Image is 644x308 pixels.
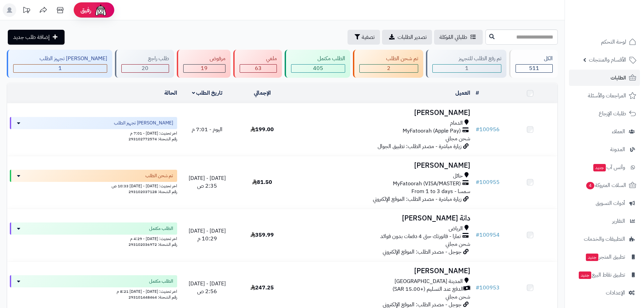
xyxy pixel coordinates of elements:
div: اخر تحديث: [DATE] - [DATE] 10:33 ص [10,182,177,189]
span: رقم الشحنة: 293102036972 [128,241,177,247]
span: رقم الشحنة: 293101448464 [128,294,177,300]
div: 63 [240,65,277,72]
span: وآتس آب [593,163,625,172]
span: تطبيق نقاط البيع [578,270,625,280]
span: طلباتي المُوكلة [439,33,467,41]
span: زيارة مباشرة - مصدر الطلب: الموقع الإلكتروني [373,195,461,203]
span: الطلب مكتمل [149,225,173,232]
span: اليوم - 7:01 م [192,125,222,134]
div: تم شحن الطلب [359,55,418,63]
div: الطلب مكتمل [291,55,345,63]
span: إضافة طلب جديد [13,33,50,41]
span: تطبيق المتجر [585,252,625,262]
span: MyFatoorah (Apple Pay) [403,127,461,135]
span: جديد [593,164,606,171]
span: المدونة [610,145,625,154]
span: MyFatoorah (VISA/MASTER) [393,180,461,188]
a: #100954 [476,231,500,239]
h3: [PERSON_NAME] [292,109,470,117]
a: #100955 [476,178,500,186]
span: تصدير الطلبات [398,33,427,41]
a: [PERSON_NAME] تجهيز الطلب 1 [5,50,114,78]
span: لوحة التحكم [601,37,626,47]
span: [DATE] - [DATE] 2:35 ص [189,174,226,190]
span: جديد [579,271,591,279]
span: # [476,178,479,186]
div: اخر تحديث: [DATE] - [DATE] 8:21 م [10,287,177,294]
span: الإعدادات [606,288,625,298]
span: 511 [529,64,539,72]
button: تصفية [348,30,380,45]
div: اخر تحديث: [DATE] - 4:29 م [10,235,177,242]
span: تمارا - فاتورتك حتى 4 دفعات بدون فوائد [380,233,461,240]
a: الإجمالي [254,89,271,97]
span: المدينة [GEOGRAPHIC_DATA] [395,278,463,285]
h3: [PERSON_NAME] [292,267,470,275]
a: السلات المتروكة4 [569,177,640,193]
span: # [476,231,479,239]
div: اخر تحديث: [DATE] - 7:01 م [10,129,177,136]
a: وآتس آبجديد [569,159,640,175]
div: الكل [516,55,553,63]
a: أدوات التسويق [569,195,640,211]
div: مرفوض [183,55,225,63]
a: #100953 [476,284,500,292]
span: السلات المتروكة [586,181,626,190]
span: [DATE] - [DATE] 2:56 ص [189,280,226,295]
span: طلبات الإرجاع [599,109,626,118]
span: شحن مجاني [446,293,470,301]
span: [DATE] - [DATE] 10:29 م [189,227,226,243]
div: 20 [122,65,168,72]
a: إضافة طلب جديد [8,30,65,45]
span: رقم الشحنة: 293102037128 [128,189,177,195]
img: ai-face.png [94,3,108,17]
div: ملغي [240,55,277,63]
span: أدوات التسويق [596,198,625,208]
span: 19 [201,64,208,72]
a: مرفوض 19 [175,50,232,78]
span: [PERSON_NAME] تجهيز الطلب [114,120,173,126]
div: 2 [360,65,418,72]
a: المدونة [569,141,640,158]
span: 247.25 [251,284,274,292]
a: العميل [455,89,470,97]
span: 1 [465,64,469,72]
a: #100956 [476,125,500,134]
span: الطلب مكتمل [149,278,173,285]
span: 199.00 [251,125,274,134]
a: الحالة [164,89,177,97]
span: شحن مجاني [446,240,470,248]
span: رفيق [80,6,91,14]
a: تحديثات المنصة [18,3,35,19]
a: تم شحن الطلب 2 [352,50,424,78]
a: العملاء [569,123,640,140]
div: [PERSON_NAME] تجهيز الطلب [13,55,107,63]
span: الأقسام والمنتجات [589,55,626,65]
a: الكل511 [508,50,559,78]
a: تم رفع الطلب للتجهيز 1 [425,50,508,78]
span: تم شحن الطلب [145,172,173,179]
div: 1 [433,65,501,72]
a: طلبات الإرجاع [569,105,640,122]
span: جديد [586,254,598,261]
span: الدمام [450,119,463,127]
img: logo-2.png [598,18,638,32]
span: الرياض [449,225,463,233]
a: الطلبات [569,70,640,86]
span: حائل [453,172,463,180]
div: تم رفع الطلب للتجهيز [432,55,501,63]
a: المراجعات والأسئلة [569,88,640,104]
a: ملغي 63 [232,50,283,78]
span: # [476,125,479,134]
a: تصدير الطلبات [382,30,432,45]
span: رقم الشحنة: 293102772574 [128,136,177,142]
h3: [PERSON_NAME] [292,162,470,169]
span: جوجل - مصدر الطلب: الموقع الإلكتروني [383,248,461,256]
a: التطبيقات والخدمات [569,231,640,247]
a: طلب راجع 20 [114,50,175,78]
span: 63 [255,64,262,72]
span: سمسا - From 1 to 3 days [411,187,470,195]
span: الطلبات [611,73,626,82]
span: التطبيقات والخدمات [584,234,625,244]
span: 405 [313,64,323,72]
